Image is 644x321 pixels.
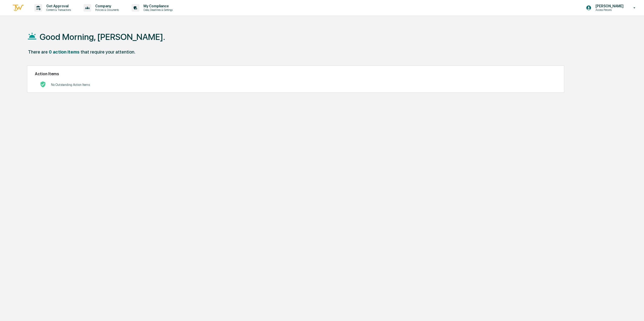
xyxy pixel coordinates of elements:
p: Company [91,4,121,8]
h1: Good Morning, [PERSON_NAME]. [40,32,165,42]
div: There are [28,49,48,55]
p: Policies & Documents [91,8,121,12]
h2: Action Items [35,71,557,76]
div: 0 action items [49,49,80,55]
p: Access Persons [591,8,626,12]
p: [PERSON_NAME] [591,4,626,8]
p: Content & Transactions [42,8,73,12]
img: No Actions logo [40,81,46,87]
img: logo [12,4,24,12]
div: that require your attention. [81,49,135,55]
p: My Compliance [139,4,175,8]
p: No Outstanding Action Items [51,83,90,87]
p: Data, Deadlines & Settings [139,8,175,12]
p: Get Approval [42,4,73,8]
